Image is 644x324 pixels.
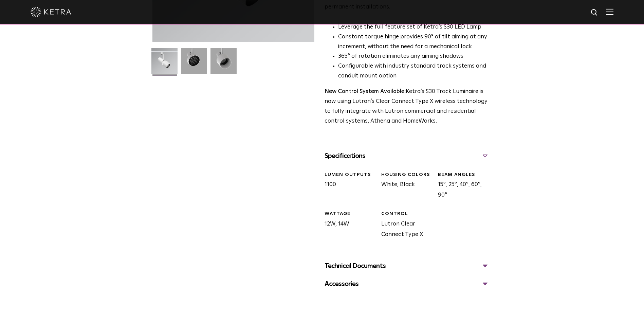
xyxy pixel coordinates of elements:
strong: New Control System Available: [325,89,406,94]
li: Configurable with industry standard track systems and conduit mount option [338,61,490,81]
img: 9e3d97bd0cf938513d6e [210,48,237,79]
img: 3b1b0dc7630e9da69e6b [181,48,207,79]
li: Leverage the full feature set of Ketra’s S30 LED Lamp [338,22,490,32]
div: Accessories [325,278,490,289]
div: 15°, 25°, 40°, 60°, 90° [433,172,490,201]
img: ketra-logo-2019-white [31,7,71,17]
div: WATTAGE [325,211,376,217]
div: 1100 [319,172,376,201]
li: Constant torque hinge provides 90° of tilt aiming at any increment, without the need for a mechan... [338,32,490,52]
div: HOUSING COLORS [381,172,433,178]
div: Lutron Clear Connect Type X [376,211,433,240]
div: LUMEN OUTPUTS [325,172,376,178]
img: search icon [590,8,599,17]
img: Hamburger%20Nav.svg [606,8,613,15]
div: Technical Documents [325,260,490,271]
li: 365° of rotation eliminates any aiming shadows [338,52,490,61]
div: 12W, 14W [319,211,376,240]
div: White, Black [376,172,433,201]
p: Ketra’s S30 Track Luminaire is now using Lutron’s Clear Connect Type X wireless technology to ful... [325,87,490,126]
img: S30-Track-Luminaire-2021-Web-Square [151,48,178,79]
div: CONTROL [381,211,433,217]
div: BEAM ANGLES [438,172,490,178]
div: Specifications [325,150,490,161]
